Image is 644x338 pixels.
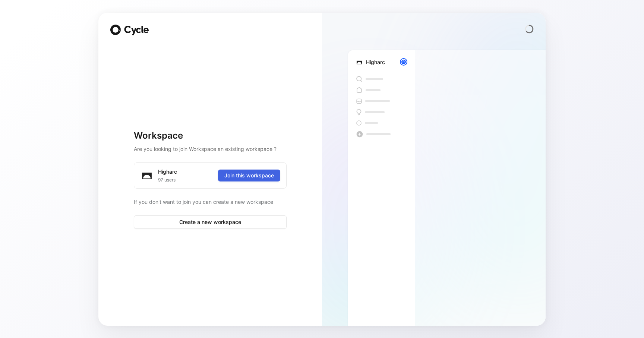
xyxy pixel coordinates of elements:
[158,176,176,184] span: 97 users
[134,145,287,154] h2: Are you looking to join Workspace an existing workspace ?
[218,170,280,181] button: Join this workspace
[134,198,287,206] p: If you don't want to join you can create a new workspace
[140,169,154,182] img: logo
[134,130,287,142] h1: Workspace
[134,215,287,229] button: Create a new workspace
[140,218,280,227] span: Create a new workspace
[356,59,363,66] img: b940a1d2-4804-47b2-868e-906a14883392.png
[401,59,407,65] div: R
[224,171,274,180] span: Join this workspace
[366,58,385,67] div: Higharc
[158,167,177,176] div: Higharc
